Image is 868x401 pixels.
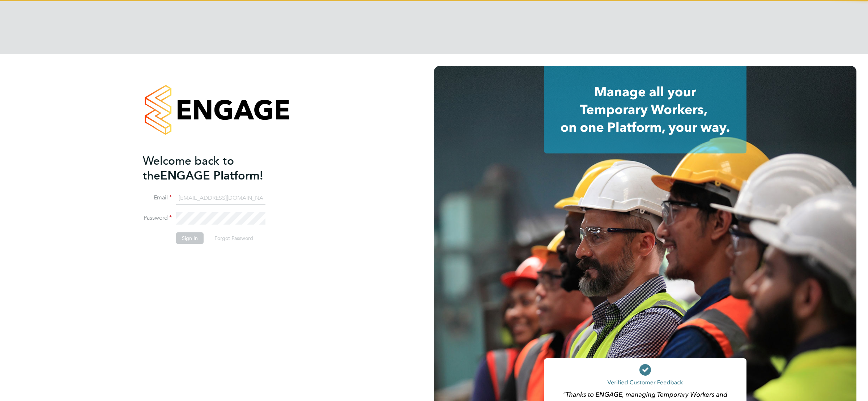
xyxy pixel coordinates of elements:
label: Email [143,194,172,202]
label: Password [143,214,172,222]
input: Enter your work email... [176,192,265,205]
button: Forgot Password [209,232,259,244]
span: Welcome back to the [143,154,234,183]
button: Sign In [176,232,204,244]
h2: ENGAGE Platform! [143,153,284,183]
